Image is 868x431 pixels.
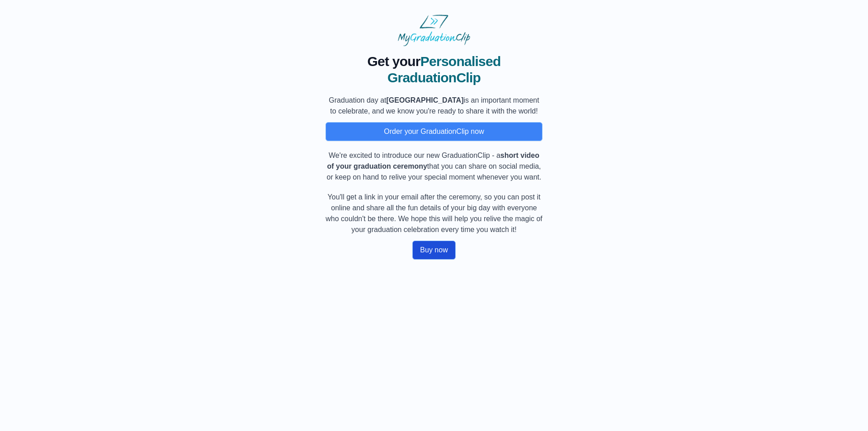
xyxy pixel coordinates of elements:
span: Personalised GraduationClip [387,54,501,85]
button: Buy now [412,241,455,260]
p: You'll get a link in your email after the ceremony, so you can post it online and share all the f... [325,192,542,235]
p: We're excited to introduce our new GraduationClip - a that you can share on social media, or keep... [325,150,542,183]
button: Order your GraduationClip now [325,122,542,141]
b: [GEOGRAPHIC_DATA] [387,96,464,104]
p: Graduation day at is an important moment to celebrate, and we know you're ready to share it with ... [325,95,542,117]
span: Get your [367,54,420,69]
b: short video of your graduation ceremony [327,152,539,170]
img: MyGraduationClip [398,14,470,46]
